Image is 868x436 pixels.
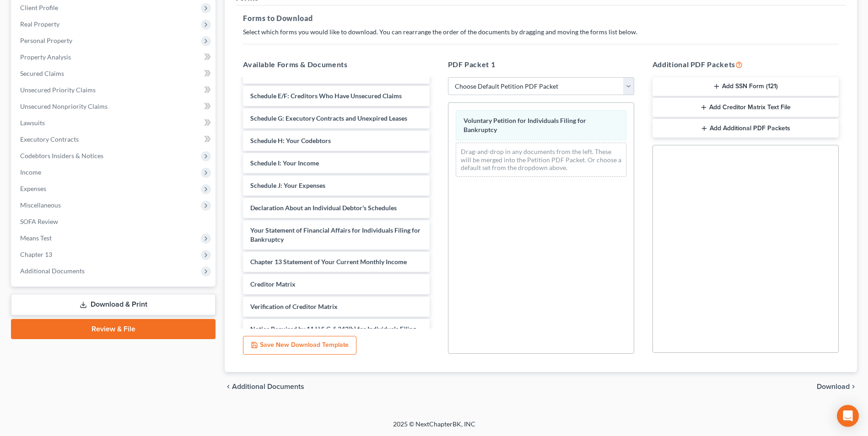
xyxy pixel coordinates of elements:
h5: Forms to Download [243,13,839,24]
h5: Available Forms & Documents [243,59,429,70]
span: Real Property [20,20,59,28]
a: Lawsuits [13,115,216,131]
span: Schedule I: Your Income [250,159,319,167]
a: Unsecured Nonpriority Claims [13,98,216,115]
a: Secured Claims [13,65,216,82]
span: Creditor Matrix [250,280,296,288]
span: Unsecured Nonpriority Claims [20,102,108,110]
span: Voluntary Petition for Individuals Filing for Bankruptcy [464,117,586,133]
a: SOFA Review [13,213,216,230]
span: Lawsuits [20,119,45,127]
div: Drag-and-drop in any documents from the left. These will be merged into the Petition PDF Packet. ... [456,143,626,177]
button: Save New Download Template [243,336,356,355]
span: Notice Required by 11 U.S.C. § 342(b) for Individuals Filing for Bankruptcy [250,325,416,342]
a: Review & File [11,319,216,339]
span: Schedule D: Creditors Who Have Claims Secured by Property [250,60,398,77]
span: Secured Claims [20,69,64,77]
span: Personal Property [20,37,72,44]
span: Declaration About an Individual Debtor's Schedules [250,204,397,212]
span: Schedule J: Your Expenses [250,181,325,189]
a: Executory Contracts [13,131,216,148]
span: Property Analysis [20,53,71,61]
span: Client Profile [20,4,58,11]
span: Additional Documents [20,267,85,275]
span: Schedule G: Executory Contracts and Unexpired Leases [250,114,407,122]
a: Unsecured Priority Claims [13,82,216,98]
h5: PDF Packet 1 [448,59,634,70]
span: Your Statement of Financial Affairs for Individuals Filing for Bankruptcy [250,226,421,243]
h5: Additional PDF Packets [652,59,839,70]
div: 2025 © NextChapterBK, INC [173,420,695,436]
a: chevron_left Additional Documents [225,383,304,390]
button: Add Creditor Matrix Text File [652,98,839,117]
button: Add Additional PDF Packets [652,119,839,138]
p: Select which forms you would like to download. You can rearrange the order of the documents by dr... [243,27,839,37]
span: Verification of Creditor Matrix [250,303,338,310]
span: Chapter 13 Statement of Your Current Monthly Income [250,258,407,266]
div: Open Intercom Messenger [837,405,859,427]
span: Codebtors Insiders & Notices [20,152,103,160]
span: Expenses [20,185,46,192]
a: Download & Print [11,294,216,315]
button: Download chevron_right [817,383,857,390]
span: Means Test [20,234,52,242]
span: Schedule E/F: Creditors Who Have Unsecured Claims [250,92,402,100]
span: Executory Contracts [20,135,79,143]
span: SOFA Review [20,218,58,225]
a: Property Analysis [13,49,216,65]
span: Income [20,168,41,176]
i: chevron_left [225,383,232,390]
span: Chapter 13 [20,250,52,258]
span: Miscellaneous [20,201,61,209]
span: Unsecured Priority Claims [20,86,96,94]
i: chevron_right [850,383,857,390]
button: Add SSN Form (121) [652,77,839,96]
span: Additional Documents [232,383,304,390]
span: Schedule H: Your Codebtors [250,137,331,144]
span: Download [817,383,850,390]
